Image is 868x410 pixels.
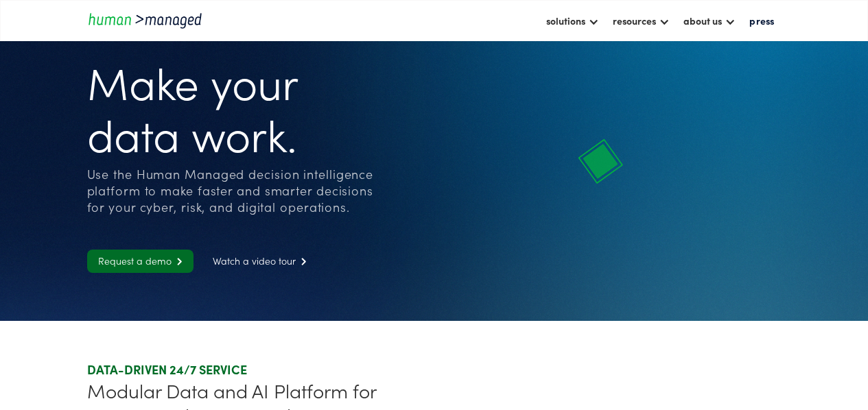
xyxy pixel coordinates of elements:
div: DATA-DRIVEN 24/7 SERVICE [87,361,429,378]
span:  [172,257,183,266]
div: about us [677,9,742,32]
div: Use the Human Managed decision intelligence platform to make faster and smarter decisions for you... [87,166,386,215]
div: resources [606,9,677,32]
a: press [742,9,781,32]
span:  [296,257,307,266]
a: Request a demo [87,250,193,273]
div: solutions [546,12,585,29]
h1: Make your data work. [87,55,386,159]
a: Watch a video tour [202,250,318,273]
div: resources [613,12,656,29]
div: solutions [539,9,606,32]
div: about us [683,12,722,29]
a: home [87,11,211,29]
